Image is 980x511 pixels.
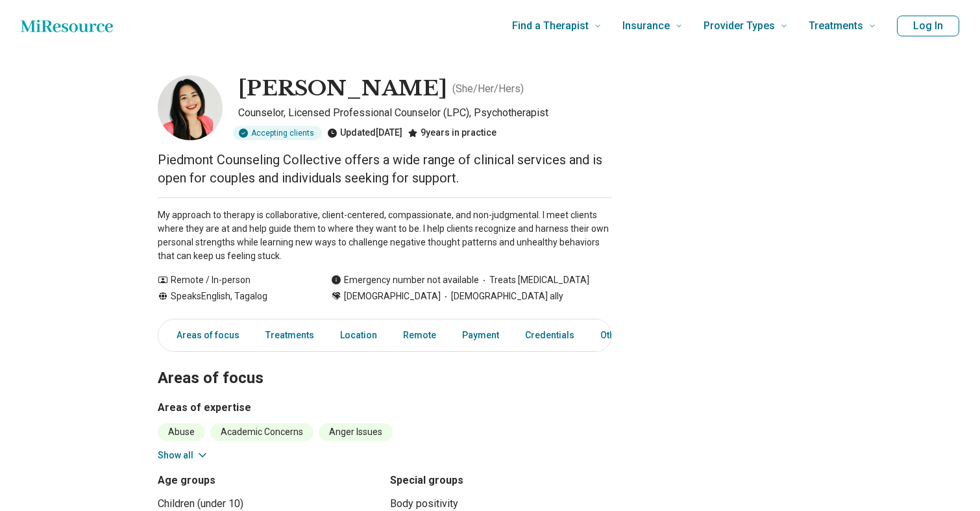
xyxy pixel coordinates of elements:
div: Remote / In-person [158,273,305,287]
h3: Special groups [390,473,612,488]
button: Show all [158,449,209,462]
img: Jem Iwatsubo, Counselor [158,75,223,140]
span: Provider Types [704,17,775,35]
div: Accepting clients [233,126,322,140]
span: Treatments [809,17,863,35]
h1: [PERSON_NAME] [238,75,447,103]
p: ( She/Her/Hers ) [452,81,524,97]
button: Log In [897,16,959,36]
div: Emergency number not available [331,273,479,287]
a: Remote [395,322,444,349]
p: Counselor, Licensed Professional Counselor (LPC), Psychotherapist [238,105,612,121]
li: Academic Concerns [210,423,313,441]
span: Insurance [622,17,670,35]
a: Areas of focus [161,322,247,349]
div: Updated [DATE] [327,126,402,140]
span: [DEMOGRAPHIC_DATA] [344,290,441,303]
h3: Age groups [158,473,380,488]
h2: Areas of focus [158,336,612,390]
span: Treats [MEDICAL_DATA] [479,273,589,287]
a: Payment [454,322,507,349]
a: Location [332,322,385,349]
h3: Areas of expertise [158,400,612,416]
li: Anger Issues [319,423,393,441]
a: Other [593,322,639,349]
a: Treatments [258,322,322,349]
a: Home page [21,13,113,39]
p: My approach to therapy is collaborative, client-centered, compassionate, and non-judgmental. I me... [158,208,612,263]
li: Abuse [158,423,205,441]
span: Find a Therapist [512,17,589,35]
a: Credentials [517,322,582,349]
div: Speaks English, Tagalog [158,290,305,303]
p: Piedmont Counseling Collective offers a wide range of clinical services and is open for couples a... [158,151,612,187]
div: 9 years in practice [408,126,496,140]
span: [DEMOGRAPHIC_DATA] ally [441,290,563,303]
